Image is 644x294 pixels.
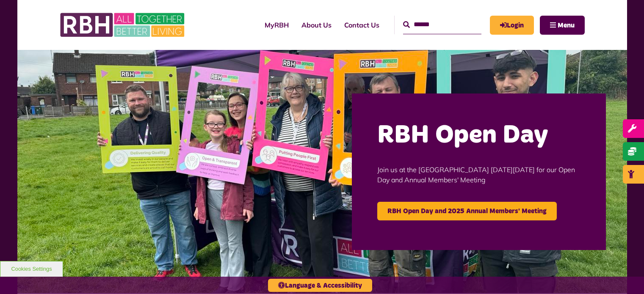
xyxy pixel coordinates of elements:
[268,279,372,292] button: Language & Accessibility
[60,8,187,41] img: RBH
[377,152,580,198] p: Join us at the [GEOGRAPHIC_DATA] [DATE][DATE] for our Open Day and Annual Members' Meeting
[377,119,580,152] h2: RBH Open Day
[377,202,557,220] a: RBH Open Day and 2025 Annual Members' Meeting
[258,14,295,36] a: MyRBH
[17,50,627,293] img: Image (22)
[295,14,338,36] a: About Us
[490,16,534,35] a: MyRBH
[338,14,386,36] a: Contact Us
[558,22,575,29] span: Menu
[540,16,585,35] button: Navigation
